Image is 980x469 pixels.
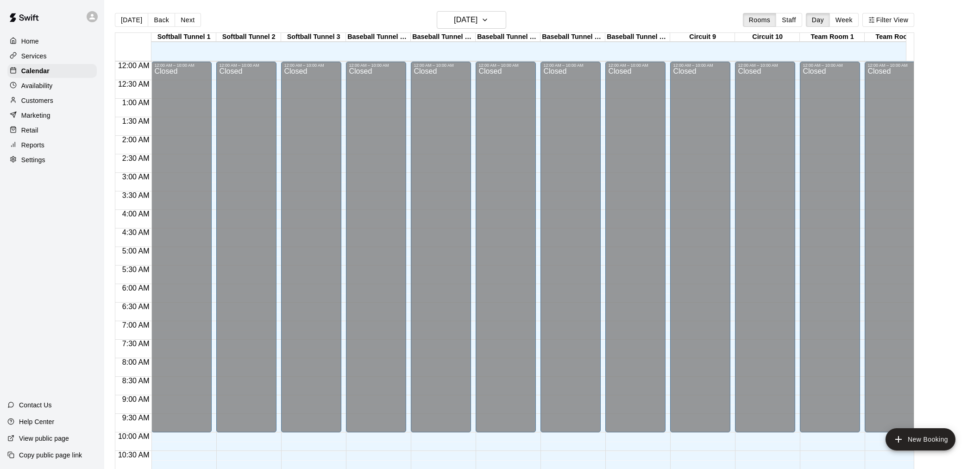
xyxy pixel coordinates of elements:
div: 12:00 AM – 10:00 AM [608,63,663,68]
a: Calendar [7,64,97,78]
button: Staff [776,13,802,27]
a: Retail [7,123,97,137]
div: Closed [154,68,209,436]
p: Marketing [21,111,50,120]
span: 10:30 AM [116,451,152,459]
span: 7:30 AM [120,340,152,348]
p: View public page [19,434,69,443]
div: Team Room 1 [800,33,865,42]
span: 4:00 AM [120,210,152,218]
button: Next [175,13,201,27]
button: add [886,428,955,450]
p: Copy public page link [19,450,82,460]
p: Settings [21,155,45,165]
span: 8:00 AM [120,358,152,366]
div: 12:00 AM – 10:00 AM [673,63,728,68]
div: 12:00 AM – 10:00 AM: Closed [411,62,471,432]
span: 1:30 AM [120,117,152,125]
p: Help Center [19,417,54,426]
div: 12:00 AM – 10:00 AM: Closed [735,62,795,432]
div: 12:00 AM – 10:00 AM [349,63,403,68]
a: Settings [7,153,97,167]
div: 12:00 AM – 10:00 AM [738,63,792,68]
p: Services [21,51,47,61]
span: 10:00 AM [116,432,152,440]
div: 12:00 AM – 10:00 AM: Closed [800,62,860,432]
div: 12:00 AM – 10:00 AM: Closed [476,62,536,432]
div: 12:00 AM – 10:00 AM: Closed [216,62,276,432]
span: 5:30 AM [120,266,152,273]
span: 9:00 AM [120,395,152,403]
span: 9:30 AM [120,414,152,422]
div: 12:00 AM – 10:00 AM [154,63,209,68]
span: 6:00 AM [120,284,152,292]
div: Closed [219,68,274,436]
div: Softball Tunnel 3 [281,33,346,42]
div: Closed [608,68,663,436]
div: 12:00 AM – 10:00 AM: Closed [281,62,341,432]
p: Calendar [21,66,50,76]
div: 12:00 AM – 10:00 AM: Closed [151,62,212,432]
div: 12:00 AM – 10:00 AM [478,63,533,68]
span: 7:00 AM [120,321,152,329]
h6: [DATE] [454,13,477,26]
span: 2:30 AM [120,154,152,162]
div: Team Room 2 [865,33,930,42]
div: 12:00 AM – 10:00 AM [414,63,468,68]
a: Marketing [7,108,97,122]
p: Retail [21,126,38,135]
a: Availability [7,79,97,93]
span: 3:00 AM [120,173,152,181]
span: 12:30 AM [116,80,152,88]
div: 12:00 AM – 10:00 AM [543,63,598,68]
div: 12:00 AM – 10:00 AM: Closed [540,62,601,432]
div: Closed [738,68,792,436]
span: 1:00 AM [120,99,152,107]
button: Back [148,13,175,27]
span: 12:00 AM [116,62,152,70]
button: Day [806,13,830,27]
p: Availability [21,81,53,90]
div: Closed [867,68,922,436]
div: 12:00 AM – 10:00 AM [219,63,274,68]
div: 12:00 AM – 10:00 AM [803,63,857,68]
div: 12:00 AM – 10:00 AM: Closed [605,62,666,432]
a: Customers [7,94,97,108]
div: 12:00 AM – 10:00 AM [867,63,922,68]
div: 12:00 AM – 10:00 AM [284,63,339,68]
span: 6:30 AM [120,303,152,311]
p: Customers [21,96,53,105]
div: Closed [543,68,598,436]
span: 8:30 AM [120,377,152,385]
div: Softball Tunnel 1 [151,33,216,42]
button: Rooms [743,13,776,27]
div: 12:00 AM – 10:00 AM: Closed [346,62,406,432]
div: Baseball Tunnel 4 (Machine) [346,33,411,42]
span: 5:00 AM [120,247,152,255]
span: 3:30 AM [120,191,152,199]
button: [DATE] [437,11,506,29]
div: Softball Tunnel 2 [216,33,281,42]
div: Closed [284,68,339,436]
div: Baseball Tunnel 8 (Mound) [605,33,670,42]
p: Contact Us [19,400,52,410]
div: 12:00 AM – 10:00 AM: Closed [865,62,925,432]
a: Reports [7,138,97,152]
button: [DATE] [115,13,148,27]
div: Closed [414,68,468,436]
div: Closed [673,68,728,436]
p: Home [21,37,39,46]
div: Home [7,34,97,48]
button: Week [829,13,859,27]
div: Circuit 9 [670,33,735,42]
div: 12:00 AM – 10:00 AM: Closed [670,62,730,432]
p: Reports [21,140,44,150]
a: Services [7,49,97,63]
